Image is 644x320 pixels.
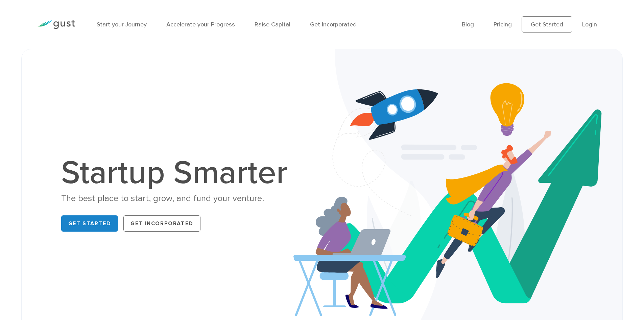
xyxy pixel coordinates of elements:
a: Login [582,21,597,28]
a: Blog [462,21,474,28]
a: Get Incorporated [310,21,357,28]
a: Get Incorporated [123,215,200,232]
a: Get Started [61,215,118,232]
a: Accelerate your Progress [166,21,235,28]
a: Raise Capital [255,21,290,28]
img: Gust Logo [37,20,75,29]
a: Pricing [494,21,512,28]
a: Get Started [522,16,572,33]
h1: Startup Smarter [61,157,294,189]
div: The best place to start, grow, and fund your venture. [61,193,294,205]
a: Start your Journey [97,21,147,28]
